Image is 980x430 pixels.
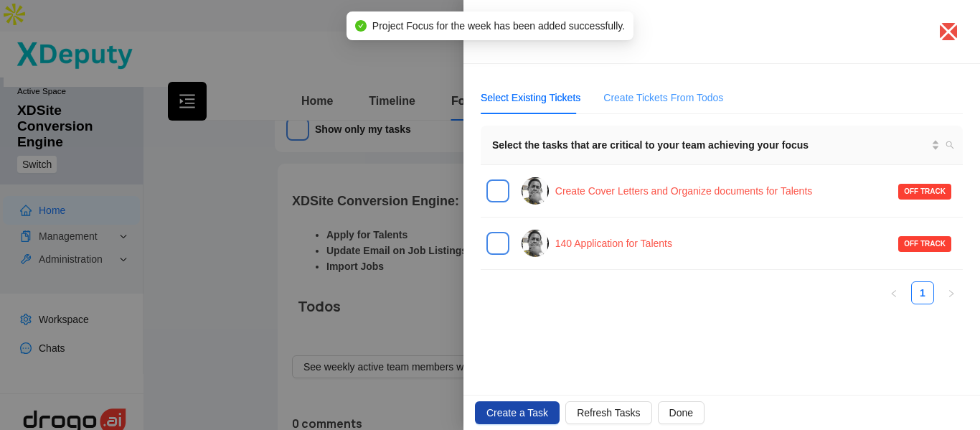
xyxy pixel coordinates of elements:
[890,289,898,298] span: left
[898,184,951,200] span: OFF TRACK
[937,20,960,43] span: close
[522,177,549,205] img: ebwozq1hgdrcfxavlvnx.jpg
[475,401,560,424] button: Create a Task
[555,183,812,199] a: Create Cover Letters and Organize documents for Talents
[947,289,956,298] span: right
[940,281,963,304] li: Next Page
[481,90,580,106] div: Select Existing Tickets
[940,281,963,304] button: right
[492,137,928,153] span: Select the tasks that are critical to your team achieving your focus
[577,405,640,421] span: Refresh Tasks
[481,126,963,165] th: Select the tasks that are critical to your team achieving your focus
[355,20,367,32] span: check-circle
[912,282,933,304] a: 1
[911,281,934,304] li: 1
[943,134,957,156] span: search
[486,405,548,421] span: Create a Task
[603,90,723,106] div: Create Tickets From Todos
[522,230,549,257] img: ebwozq1hgdrcfxavlvnx.jpg
[898,236,951,252] span: OFF TRACK
[565,401,651,424] button: Refresh Tasks
[882,281,905,304] button: left
[669,405,693,421] span: Done
[481,23,923,40] p: Team Focus
[372,20,625,32] span: Project Focus for the week has been added successfully.
[946,141,954,149] span: search
[658,401,705,424] button: Done
[940,23,957,40] button: Close
[882,281,905,304] li: Previous Page
[555,235,672,251] a: 140 Application for Talents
